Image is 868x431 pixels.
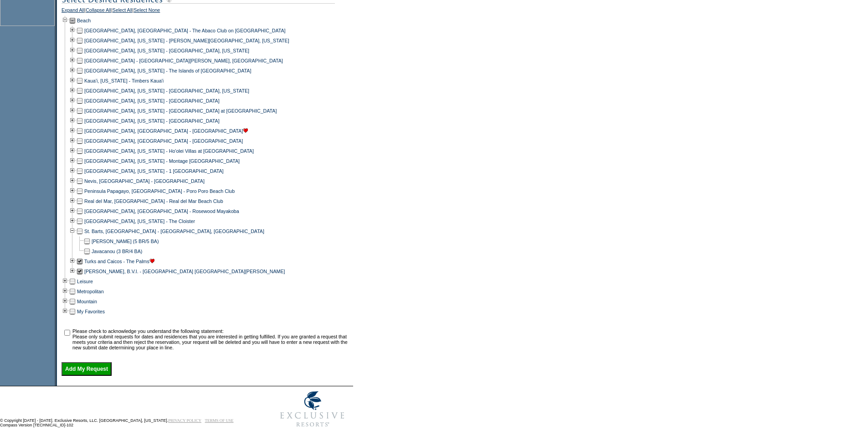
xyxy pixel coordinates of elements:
a: [GEOGRAPHIC_DATA], [GEOGRAPHIC_DATA] - [GEOGRAPHIC_DATA] [84,138,243,144]
a: Metropolitan [77,289,104,294]
a: My Favorites [77,309,105,314]
a: [GEOGRAPHIC_DATA], [GEOGRAPHIC_DATA] - Rosewood Mayakoba [84,208,239,214]
a: Select All [113,7,133,16]
a: Beach [77,18,91,23]
a: Nevis, [GEOGRAPHIC_DATA] - [GEOGRAPHIC_DATA] [84,178,205,184]
img: heart11.gif [243,128,248,133]
input: Add My Request [62,362,112,376]
a: [GEOGRAPHIC_DATA], [US_STATE] - Ho'olei Villas at [GEOGRAPHIC_DATA] [84,148,254,154]
a: [GEOGRAPHIC_DATA] - [GEOGRAPHIC_DATA][PERSON_NAME], [GEOGRAPHIC_DATA] [84,58,283,63]
a: [GEOGRAPHIC_DATA], [US_STATE] - The Islands of [GEOGRAPHIC_DATA] [84,68,251,73]
a: Turks and Caicos - The Palms [84,259,154,264]
a: [GEOGRAPHIC_DATA], [US_STATE] - The Cloister [84,218,195,224]
a: Collapse All [86,7,111,16]
a: [GEOGRAPHIC_DATA], [GEOGRAPHIC_DATA] - The Abaco Club on [GEOGRAPHIC_DATA] [84,28,286,33]
a: PRIVACY POLICY [168,418,201,423]
a: Expand All [62,7,84,16]
div: | | | [62,7,351,16]
a: Real del Mar, [GEOGRAPHIC_DATA] - Real del Mar Beach Club [84,198,223,204]
a: Leisure [77,279,93,284]
a: TERMS OF USE [205,418,234,423]
a: St. Barts, [GEOGRAPHIC_DATA] - [GEOGRAPHIC_DATA], [GEOGRAPHIC_DATA] [84,228,264,234]
a: [GEOGRAPHIC_DATA], [US_STATE] - 1 [GEOGRAPHIC_DATA] [84,168,224,174]
a: Javacanou (3 BR/4 BA) [92,249,142,254]
img: heart11.gif [149,259,154,263]
a: Kaua'i, [US_STATE] - Timbers Kaua'i [84,78,164,83]
a: [GEOGRAPHIC_DATA], [US_STATE] - [GEOGRAPHIC_DATA] [84,98,220,104]
a: [GEOGRAPHIC_DATA], [US_STATE] - [GEOGRAPHIC_DATA], [US_STATE] [84,88,249,93]
a: [PERSON_NAME], B.V.I. - [GEOGRAPHIC_DATA] [GEOGRAPHIC_DATA][PERSON_NAME] [84,269,285,274]
a: [GEOGRAPHIC_DATA], [US_STATE] - [GEOGRAPHIC_DATA] [84,118,220,124]
a: [GEOGRAPHIC_DATA], [US_STATE] - [GEOGRAPHIC_DATA] at [GEOGRAPHIC_DATA] [84,108,277,114]
a: [GEOGRAPHIC_DATA], [US_STATE] - Montage [GEOGRAPHIC_DATA] [84,158,240,164]
a: [GEOGRAPHIC_DATA], [GEOGRAPHIC_DATA] - [GEOGRAPHIC_DATA] [84,128,248,134]
a: [GEOGRAPHIC_DATA], [US_STATE] - [PERSON_NAME][GEOGRAPHIC_DATA], [US_STATE] [84,38,289,43]
a: Select None [134,7,160,16]
a: [PERSON_NAME] (5 BR/5 BA) [92,239,159,244]
td: Please check to acknowledge you understand the following statement: Please only submit requests f... [72,328,350,350]
a: Mountain [77,299,97,304]
a: Peninsula Papagayo, [GEOGRAPHIC_DATA] - Poro Poro Beach Club [84,188,235,194]
a: [GEOGRAPHIC_DATA], [US_STATE] - [GEOGRAPHIC_DATA], [US_STATE] [84,48,249,53]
